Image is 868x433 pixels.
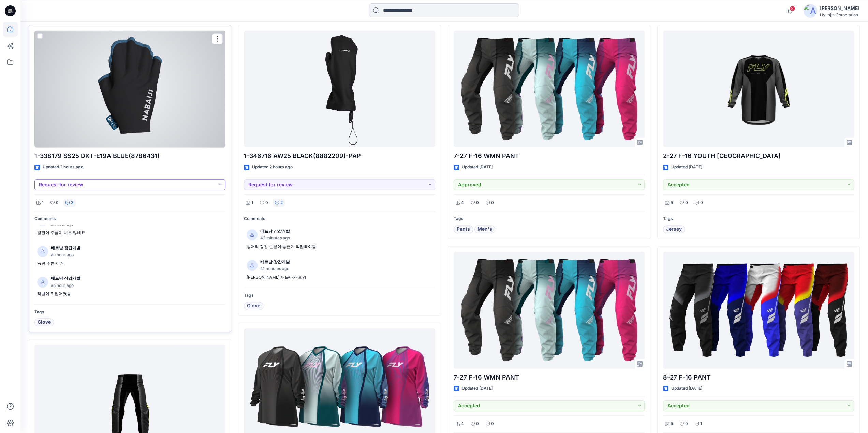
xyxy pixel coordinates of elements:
[663,373,854,382] p: 8-27 F-16 PANT
[251,199,253,206] p: 1
[247,243,432,250] p: 벙어리 장갑 손끝이 둥글게 작업되야함
[671,164,702,171] p: Updated [DATE]
[247,274,432,281] p: [PERSON_NAME]가 돌아가 보임
[491,199,494,206] p: 0
[476,199,479,206] p: 0
[244,151,435,161] p: 1-346716 AW25 BLACK(8882209)-PAP
[663,151,854,161] p: 2-27 F-16 YOUTH [GEOGRAPHIC_DATA]
[260,265,290,273] p: 41 minutes ago
[260,235,290,242] p: 42 minutes ago
[685,420,688,428] p: 0
[663,252,854,369] a: 8-27 F-16 PANT
[457,225,470,233] span: Pants
[51,245,80,252] p: 베트남 장갑개발
[34,215,225,222] p: Comments
[820,4,859,12] div: [PERSON_NAME]
[454,373,645,382] p: 7-27 F-16 WMN PANT
[454,31,645,148] a: 7-27 F-16 WMN PANT
[34,211,225,239] a: 베트남 장갑개발an hour ago앞판이 주름이 너무 많네요
[462,385,493,392] p: Updated [DATE]
[41,249,45,253] svg: avatar
[37,260,223,267] p: 등판 주름 제거
[671,385,702,392] p: Updated [DATE]
[244,31,435,148] a: 1-346716 AW25 BLACK(8882209)-PAP
[663,215,854,222] p: Tags
[38,318,51,326] span: Glove
[250,233,254,237] svg: avatar
[250,263,254,267] svg: avatar
[51,282,80,289] p: an hour ago
[34,151,225,161] p: 1-338179 SS25 DKT-E19A BLUE(8786431)
[260,259,290,266] p: 베트남 장갑개발
[260,228,290,235] p: 베트남 장갑개발
[700,199,703,206] p: 0
[244,225,435,253] a: 베트남 장갑개발42 minutes ago벙어리 장갑 손끝이 둥글게 작업되야함
[244,215,435,222] p: Comments
[51,251,80,259] p: an hour ago
[37,290,223,297] p: 라벨이 뒤집어졌음
[34,272,225,300] a: 베트남 장갑개발an hour ago라벨이 뒤집어졌음
[820,12,859,17] div: Hyunjin Corporation
[42,199,44,206] p: 1
[663,31,854,148] a: 2-27 F-16 YOUTH JERSEY
[666,225,682,233] span: Jersey
[244,256,435,284] a: 베트남 장갑개발41 minutes ago[PERSON_NAME]가 돌아가 보임
[671,420,673,428] p: 5
[56,199,59,206] p: 0
[461,420,464,428] p: 4
[454,252,645,369] a: 7-27 F-16 WMN PANT
[37,229,223,236] p: 앞판이 주름이 너무 많네요
[700,420,702,428] p: 1
[476,420,479,428] p: 0
[671,199,673,206] p: 5
[247,302,260,310] span: Glove
[454,151,645,161] p: 7-27 F-16 WMN PANT
[461,199,464,206] p: 4
[34,31,225,148] a: 1-338179 SS25 DKT-E19A BLUE(8786431)
[34,242,225,270] a: 베트남 장갑개발an hour ago등판 주름 제거
[804,4,817,18] img: avatar
[41,280,45,284] svg: avatar
[685,199,688,206] p: 0
[51,275,80,282] p: 베트남 장갑개발
[34,309,225,316] p: Tags
[491,420,494,428] p: 0
[43,164,83,171] p: Updated 2 hours ago
[454,215,645,222] p: Tags
[252,164,293,171] p: Updated 2 hours ago
[462,164,493,171] p: Updated [DATE]
[280,199,283,206] p: 2
[790,6,795,11] span: 2
[244,292,435,299] p: Tags
[265,199,268,206] p: 0
[71,199,74,206] p: 3
[477,225,492,233] span: Men's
